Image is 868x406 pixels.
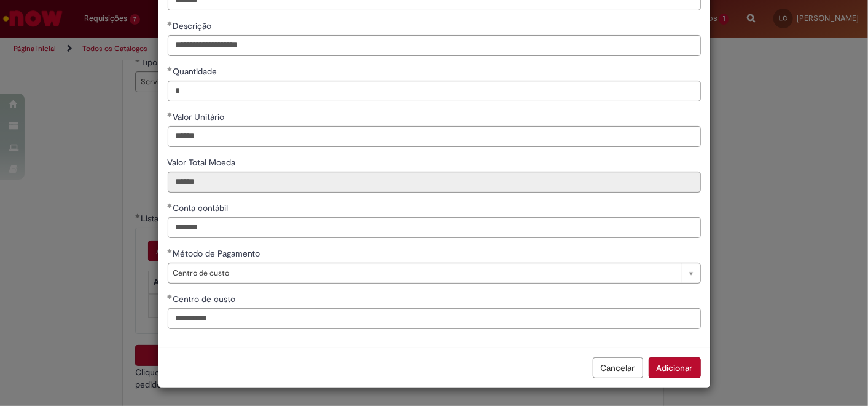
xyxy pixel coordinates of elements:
[649,357,701,378] button: Adicionar
[168,172,701,193] input: Valor Total Moeda
[173,111,227,122] span: Valor Unitário
[173,248,263,259] span: Método de Pagamento
[168,294,173,299] span: Obrigatório Preenchido
[168,157,238,168] span: Somente leitura - Valor Total Moeda
[173,20,214,31] span: Descrição
[168,81,701,101] input: Quantidade
[593,357,643,378] button: Cancelar
[173,202,231,213] span: Conta contábil
[168,21,173,26] span: Obrigatório Preenchido
[168,35,701,56] input: Descrição
[168,126,701,147] input: Valor Unitário
[168,308,701,329] input: Centro de custo
[168,203,173,208] span: Obrigatório Preenchido
[168,112,173,117] span: Obrigatório Preenchido
[168,66,173,71] span: Obrigatório Preenchido
[173,293,238,304] span: Centro de custo
[173,66,220,77] span: Quantidade
[168,249,173,253] span: Obrigatório Preenchido
[168,217,701,238] input: Conta contábil
[173,263,676,283] span: Centro de custo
